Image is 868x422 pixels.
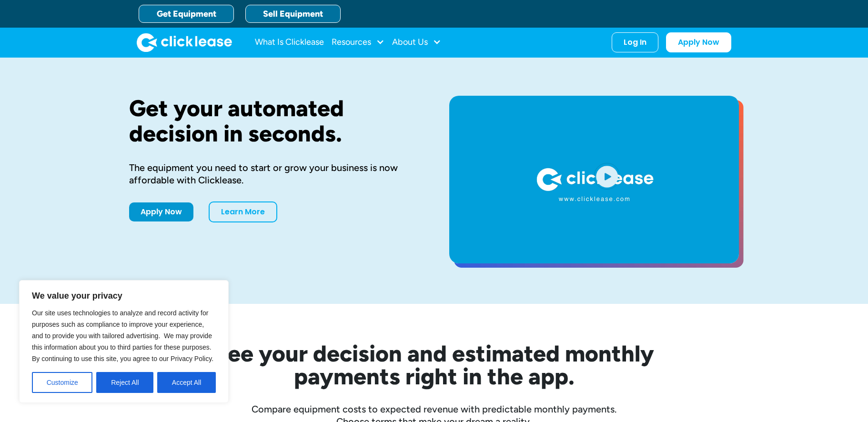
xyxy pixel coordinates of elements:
[139,5,234,23] a: Get Equipment
[19,280,229,403] div: We value your privacy
[32,372,92,393] button: Customize
[129,202,193,221] a: Apply Now
[32,309,213,362] span: Our site uses technologies to analyze and record activity for purposes such as compliance to impr...
[129,161,419,186] div: The equipment you need to start or grow your business is now affordable with Clicklease.
[129,96,419,146] h1: Get your automated decision in seconds.
[624,38,646,47] div: Log In
[137,33,232,52] img: Clicklease logo
[157,372,216,393] button: Accept All
[96,372,153,393] button: Reject All
[245,5,341,23] a: Sell Equipment
[594,163,620,190] img: Blue play button logo on a light blue circular background
[137,33,232,52] a: home
[32,290,216,301] p: We value your privacy
[332,33,384,52] div: Resources
[255,33,324,52] a: What Is Clicklease
[392,33,441,52] div: About Us
[666,32,731,52] a: Apply Now
[209,201,277,222] a: Learn More
[167,342,701,388] h2: See your decision and estimated monthly payments right in the app.
[449,96,739,263] a: open lightbox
